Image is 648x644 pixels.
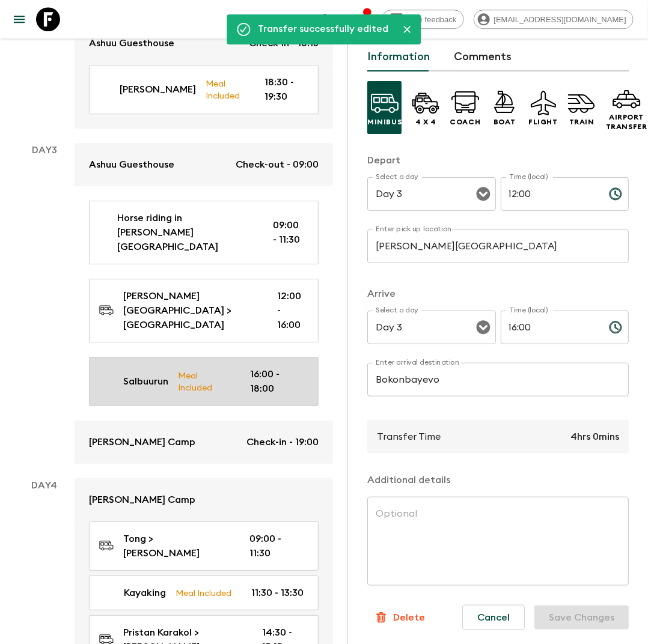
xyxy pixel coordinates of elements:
p: 16:00 - 18:00 [250,367,304,396]
p: Airport Transfer [606,112,647,132]
p: [PERSON_NAME] Camp [89,493,195,507]
p: Ashuu Guesthouse [89,157,174,172]
button: Cancel [462,605,525,630]
p: Kayaking [124,586,166,600]
p: Train [569,117,595,127]
button: search adventures [314,7,338,31]
a: Horse riding in [PERSON_NAME][GEOGRAPHIC_DATA]09:00 - 11:30 [89,201,319,264]
p: 09:00 - 11:30 [249,532,304,560]
a: Ashuu GuesthouseCheck-in - 18:15 [75,22,333,65]
p: Check-out - 09:00 [236,157,319,172]
p: Check-in - 19:00 [246,435,319,449]
p: Meal Included [178,369,231,394]
p: Day 3 [14,143,75,157]
label: Enter pick up location [376,224,452,234]
p: [PERSON_NAME] Camp [89,435,195,449]
button: Comments [454,43,512,71]
label: Select a day [376,305,418,315]
a: Tong > [PERSON_NAME]09:00 - 11:30 [89,521,319,571]
p: Salbuurun [123,374,168,389]
p: 09:00 - 11:30 [273,218,304,247]
button: Choose time, selected time is 12:00 PM [604,182,628,206]
button: menu [7,7,31,31]
p: Day 4 [14,478,75,493]
label: Select a day [376,172,418,182]
span: Give feedback [400,15,463,24]
input: hh:mm [501,311,599,344]
a: Ashuu GuesthouseCheck-out - 09:00 [75,143,333,186]
p: Minibus [367,117,402,127]
button: Delete [367,606,432,630]
a: [PERSON_NAME][GEOGRAPHIC_DATA] > [GEOGRAPHIC_DATA]12:00 - 16:00 [89,279,319,342]
p: Ashuu Guesthouse [89,36,174,50]
label: Enter arrival destination [376,357,460,368]
button: Close [399,20,417,38]
p: Depart [367,153,629,168]
input: hh:mm [501,177,599,211]
p: Tong > [PERSON_NAME] [124,532,230,560]
a: [PERSON_NAME] CampCheck-in - 19:00 [75,421,333,464]
p: Boat [494,117,515,127]
p: [PERSON_NAME][GEOGRAPHIC_DATA] > [GEOGRAPHIC_DATA] [123,289,258,332]
button: Choose time, selected time is 4:00 PM [604,315,628,339]
a: [PERSON_NAME] Camp [75,478,333,521]
p: Additional details [367,473,629,487]
p: Meal Included [176,586,231,600]
p: 4 x 4 [415,117,436,127]
a: KayakingMeal Included11:30 - 13:30 [89,576,319,610]
p: Transfer Time [377,430,441,444]
p: [PERSON_NAME] [120,82,196,97]
a: Give feedback [382,10,464,29]
p: Coach [450,117,480,127]
div: [EMAIL_ADDRESS][DOMAIN_NAME] [474,10,634,29]
button: Open [475,319,492,336]
p: 11:30 - 13:30 [251,586,304,600]
p: Meal Included [206,77,245,102]
p: Delete [393,610,425,625]
label: Time (local) [509,305,548,315]
button: Open [475,186,492,202]
p: Horse riding in [PERSON_NAME][GEOGRAPHIC_DATA] [117,211,254,254]
a: [PERSON_NAME]Meal Included18:30 - 19:30 [89,65,319,114]
p: 4hrs 0mins [570,430,619,444]
span: [EMAIL_ADDRESS][DOMAIN_NAME] [488,15,633,24]
p: 12:00 - 16:00 [277,289,304,332]
button: Information [367,43,430,71]
p: Arrive [367,287,629,301]
p: 18:30 - 19:30 [264,75,304,104]
p: Flight [528,117,558,127]
a: SalbuurunMeal Included16:00 - 18:00 [89,357,319,406]
div: Transfer successfully edited [258,18,389,41]
label: Time (local) [509,172,548,182]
